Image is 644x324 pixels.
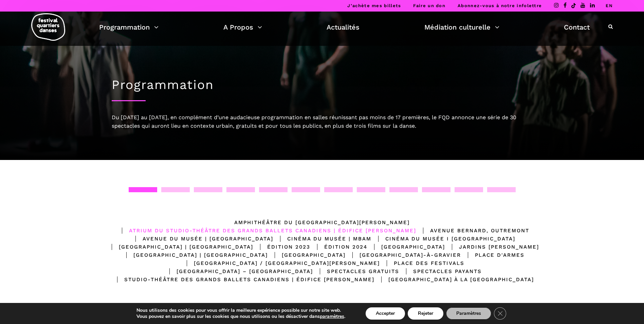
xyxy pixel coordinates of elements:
a: Actualités [327,21,360,33]
button: Rejeter [408,307,443,320]
a: Contact [564,21,590,33]
a: EN [606,3,613,8]
div: [GEOGRAPHIC_DATA] | [GEOGRAPHIC_DATA] [119,251,268,259]
p: Nous utilisons des cookies pour vous offrir la meilleure expérience possible sur notre site web. [136,307,345,313]
button: paramètres [320,313,344,320]
a: J’achète mes billets [347,3,401,8]
a: Faire un don [413,3,445,8]
div: [GEOGRAPHIC_DATA] [268,251,346,259]
div: Spectacles gratuits [313,267,399,275]
div: Cinéma du Musée | MBAM [273,235,371,243]
button: Close GDPR Cookie Banner [494,307,506,320]
a: A Propos [223,21,262,33]
img: logo-fqd-med [31,13,65,41]
div: [GEOGRAPHIC_DATA] à la [GEOGRAPHIC_DATA] [374,275,534,284]
div: Place des Festivals [380,259,464,267]
div: [GEOGRAPHIC_DATA] – [GEOGRAPHIC_DATA] [163,267,313,275]
div: Avenue Bernard, Outremont [416,227,529,235]
p: Vous pouvez en savoir plus sur les cookies que nous utilisons ou les désactiver dans . [136,313,345,320]
div: Avenue du Musée | [GEOGRAPHIC_DATA] [129,235,273,243]
div: Studio-Théâtre des Grands Ballets Canadiens | Édifice [PERSON_NAME] [110,275,374,284]
div: Du [DATE] au [DATE], en complément d’une audacieuse programmation en salles réunissant pas moins ... [112,113,533,130]
div: Édition 2023 [253,243,310,251]
a: Médiation culturelle [424,21,499,33]
button: Accepter [366,307,405,320]
a: Abonnez-vous à notre infolettre [458,3,542,8]
div: [GEOGRAPHIC_DATA] [367,243,445,251]
button: Paramètres [446,307,491,320]
div: Atrium du Studio-Théâtre des Grands Ballets Canadiens | Édifice [PERSON_NAME] [115,227,416,235]
div: Jardins [PERSON_NAME] [445,243,539,251]
div: Place d'Armes [461,251,525,259]
div: [GEOGRAPHIC_DATA]-à-Gravier [346,251,461,259]
div: Édition 2024 [310,243,367,251]
div: Spectacles Payants [399,267,482,275]
h1: Programmation [112,77,533,92]
div: [GEOGRAPHIC_DATA] | [GEOGRAPHIC_DATA] [105,243,253,251]
div: Amphithéâtre du [GEOGRAPHIC_DATA][PERSON_NAME] [234,218,410,227]
div: Cinéma du Musée I [GEOGRAPHIC_DATA] [371,235,515,243]
a: Programmation [99,21,159,33]
div: [GEOGRAPHIC_DATA] / [GEOGRAPHIC_DATA][PERSON_NAME] [180,259,380,267]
